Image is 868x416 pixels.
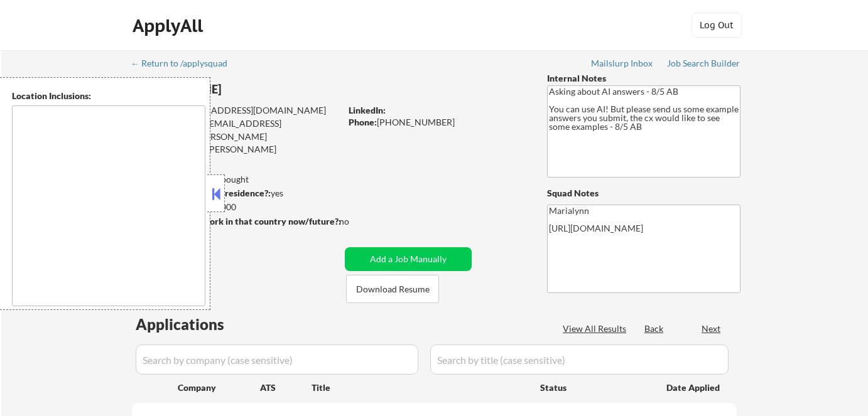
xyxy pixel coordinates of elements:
[339,215,375,228] div: no
[692,13,742,38] button: Log Out
[133,104,340,117] div: [EMAIL_ADDRESS][DOMAIN_NAME]
[349,116,526,129] div: [PHONE_NUMBER]
[666,381,722,394] div: Date Applied
[131,173,340,186] div: 101 sent / 200 bought
[133,15,207,36] div: ApplyAll
[547,72,741,85] div: Internal Notes
[430,344,729,375] input: Search by title (case sensitive)
[132,131,340,168] div: [PERSON_NAME][EMAIL_ADDRESS][PERSON_NAME][DOMAIN_NAME]
[178,381,260,394] div: Company
[349,105,386,115] strong: LinkedIn:
[260,381,312,394] div: ATS
[563,323,630,335] div: View All Results
[132,216,341,227] strong: Will need Visa to work in that country now/future?:
[131,201,340,213] div: $180,000
[312,381,528,394] div: Title
[547,187,741,200] div: Squad Notes
[349,117,377,127] strong: Phone:
[345,247,472,271] button: Add a Job Manually
[667,59,741,68] div: Job Search Builder
[540,376,648,398] div: Status
[591,58,654,71] a: Mailslurp Inbox
[131,58,239,71] a: ← Return to /applysquad
[136,317,260,332] div: Applications
[12,90,205,102] div: Location Inclusions:
[136,344,418,375] input: Search by company (case sensitive)
[346,275,439,303] button: Download Resume
[131,59,239,68] div: ← Return to /applysquad
[132,82,390,97] div: [PERSON_NAME]
[591,59,654,68] div: Mailslurp Inbox
[133,117,340,142] div: [EMAIL_ADDRESS][DOMAIN_NAME]
[702,323,722,335] div: Next
[644,323,665,335] div: Back
[131,187,337,200] div: yes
